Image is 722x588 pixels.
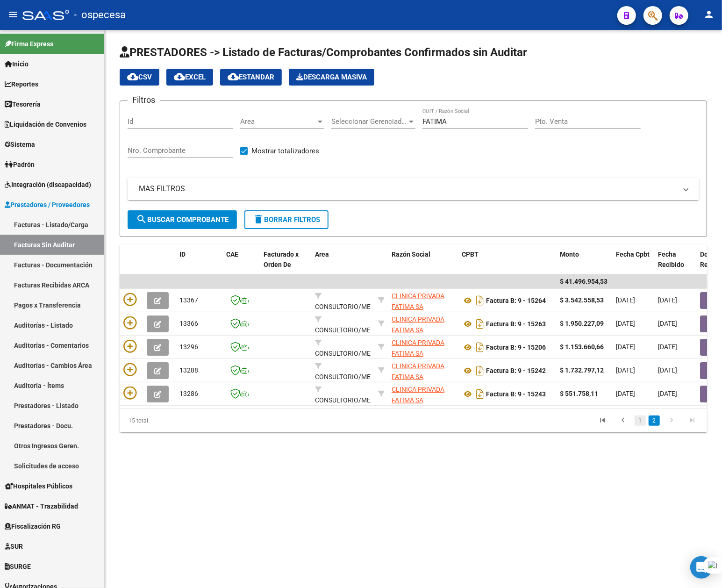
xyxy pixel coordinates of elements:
datatable-header-cell: Facturado x Orden De [260,244,311,286]
span: Seleccionar Gerenciador [331,117,407,126]
span: Monto [560,251,579,258]
span: 13296 [179,343,198,351]
strong: Factura B: 9 - 15242 [486,367,546,374]
span: Buscar Comprobante [136,215,229,224]
span: CONSULTORIO/MEDICOS [315,292,389,310]
mat-icon: search [136,214,147,225]
span: CONSULTORIO/MEDICOS [315,362,389,380]
a: go to next page [663,416,680,426]
span: CLINICA PRIVADA FATIMA SA [392,316,444,334]
span: 13286 [179,390,198,397]
mat-icon: cloud_download [127,71,138,82]
span: [DATE] [616,366,635,374]
i: Descargar documento [474,363,486,378]
span: $ 41.496.954,53 [560,278,608,285]
strong: Factura B: 9 - 15264 [486,297,546,304]
span: Fecha Cpbt [616,251,650,258]
span: Hospitales Públicos [5,481,72,491]
span: EXCEL [174,73,206,81]
span: Mostrar totalizadores [251,145,319,157]
span: Sistema [5,139,35,150]
a: 1 [635,416,646,426]
datatable-header-cell: Razón Social [388,244,458,286]
datatable-header-cell: CPBT [458,244,556,286]
span: Descarga Masiva [296,73,367,81]
mat-icon: cloud_download [174,71,185,82]
span: Fiscalización RG [5,521,61,531]
span: CSV [127,73,152,81]
strong: $ 551.758,11 [560,390,598,397]
datatable-header-cell: Area [311,244,374,286]
a: 2 [649,416,660,426]
li: page 1 [633,413,647,429]
span: CLINICA PRIVADA FATIMA SA [392,339,444,357]
mat-panel-title: MAS FILTROS [139,184,677,194]
a: go to previous page [614,416,632,426]
datatable-header-cell: Fecha Cpbt [612,244,654,286]
div: Open Intercom Messenger [690,556,713,579]
span: [DATE] [616,320,635,327]
span: [DATE] [658,320,677,327]
strong: $ 1.732.797,12 [560,366,604,374]
span: [DATE] [658,390,677,397]
span: Facturado x Orden De [264,251,299,269]
i: Descargar documento [474,293,486,308]
strong: $ 3.542.558,53 [560,296,604,304]
datatable-header-cell: CAE [222,244,260,286]
span: CLINICA PRIVADA FATIMA SA [392,362,444,380]
span: SURGE [5,561,31,572]
span: CONSULTORIO/MEDICOS [315,386,389,404]
span: ANMAT - Trazabilidad [5,501,78,511]
span: 13367 [179,296,198,304]
div: 30598797303 [392,314,454,334]
button: Borrar Filtros [244,210,329,229]
span: [DATE] [658,296,677,304]
span: CLINICA PRIVADA FATIMA SA [392,386,444,404]
a: go to first page [593,416,611,426]
datatable-header-cell: Fecha Recibido [654,244,696,286]
span: Area [315,251,329,258]
span: Area [240,117,316,126]
span: PRESTADORES -> Listado de Facturas/Comprobantes Confirmados sin Auditar [120,46,527,59]
a: go to last page [683,416,701,426]
div: 30598797303 [392,291,454,310]
div: 30598797303 [392,384,454,404]
button: Descarga Masiva [289,69,374,86]
button: EXCEL [166,69,213,86]
app-download-masive: Descarga masiva de comprobantes (adjuntos) [289,69,374,86]
mat-icon: menu [7,9,19,20]
i: Descargar documento [474,387,486,402]
datatable-header-cell: Monto [556,244,612,286]
li: page 2 [647,413,661,429]
span: CLINICA PRIVADA FATIMA SA [392,292,444,310]
span: CONSULTORIO/MEDICOS [315,316,389,334]
span: [DATE] [616,343,635,351]
span: Inicio [5,59,29,69]
span: ID [179,251,186,258]
span: Prestadores / Proveedores [5,200,90,210]
mat-icon: person [703,9,715,20]
span: Fecha Recibido [658,251,684,269]
span: 13366 [179,320,198,327]
span: Tesorería [5,99,41,109]
span: Firma Express [5,39,53,49]
span: Padrón [5,159,35,170]
strong: $ 1.950.227,09 [560,320,604,327]
div: 15 total [120,409,236,432]
span: SUR [5,541,23,552]
span: Estandar [228,73,274,81]
span: Borrar Filtros [253,215,320,224]
strong: Factura B: 9 - 15243 [486,390,546,398]
datatable-header-cell: ID [176,244,222,286]
span: [DATE] [616,296,635,304]
mat-icon: cloud_download [228,71,239,82]
span: 13288 [179,366,198,374]
span: [DATE] [616,390,635,397]
div: 30598797303 [392,337,454,357]
div: 30598797303 [392,361,454,380]
button: Buscar Comprobante [128,210,237,229]
mat-expansion-panel-header: MAS FILTROS [128,178,699,200]
span: [DATE] [658,343,677,351]
span: Liquidación de Convenios [5,119,86,129]
span: Razón Social [392,251,430,258]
